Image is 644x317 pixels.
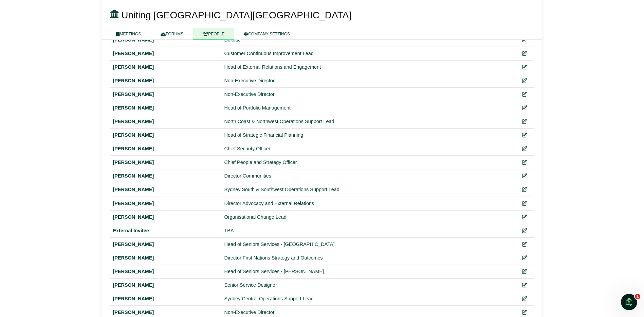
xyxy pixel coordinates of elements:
div: Edit [518,77,531,85]
div: [PERSON_NAME] [113,63,219,71]
div: [PERSON_NAME] [113,158,219,166]
div: Edit [518,213,531,221]
span: 1 [635,294,640,299]
div: Edit [518,240,531,248]
div: Non-Executive Director [224,308,512,316]
div: Edit [518,295,531,303]
div: Deloitte [224,36,512,44]
div: Head of External Relations and Engagement [224,63,512,71]
div: [PERSON_NAME] [113,77,219,85]
div: Chief People and Strategy Officer [224,158,512,166]
div: Head of Seniors Services - [PERSON_NAME] [224,268,512,276]
div: [PERSON_NAME] [113,145,219,153]
div: Sydney South & Southwest Operations Support Lead [224,186,512,194]
div: Edit [518,254,531,262]
div: Edit [518,118,531,126]
div: Edit [518,200,531,207]
div: [PERSON_NAME] [113,131,219,139]
span: Uniting [GEOGRAPHIC_DATA][GEOGRAPHIC_DATA] [121,10,351,20]
div: Edit [518,172,531,180]
a: PEOPLE [193,28,234,40]
div: External Invitee [113,227,219,235]
a: MEETINGS [106,28,151,40]
div: [PERSON_NAME] [113,200,219,207]
div: Director Communities [224,172,512,180]
div: Edit [518,90,531,98]
div: [PERSON_NAME] [113,172,219,180]
div: Non-Executive Director [224,77,512,85]
div: Edit [518,227,531,235]
div: Edit [518,131,531,139]
div: [PERSON_NAME] [113,186,219,194]
div: [PERSON_NAME] [113,213,219,221]
div: Edit [518,50,531,57]
div: Edit [518,281,531,289]
div: Edit [518,104,531,112]
div: Head of Seniors Services - [GEOGRAPHIC_DATA] [224,240,512,248]
div: [PERSON_NAME] [113,90,219,98]
div: Chief Security Officer [224,145,512,153]
div: Edit [518,186,531,194]
div: [PERSON_NAME] [113,308,219,316]
div: Edit [518,63,531,71]
div: Edit [518,145,531,153]
div: North Coast & Northwest Operations Support Lead [224,118,512,126]
div: [PERSON_NAME] [113,118,219,126]
iframe: Intercom live chat [621,294,637,310]
div: Edit [518,268,531,276]
div: Non-Executive Director [224,90,512,98]
div: [PERSON_NAME] [113,281,219,289]
div: [PERSON_NAME] [113,240,219,248]
div: [PERSON_NAME] [113,104,219,112]
div: Customer Continuous Improvement Lead [224,50,512,57]
div: Senior Service Designer [224,281,512,289]
div: Organisational Change Lead [224,213,512,221]
div: Director First Nations Strategy and Outcomes [224,254,512,262]
div: [PERSON_NAME] [113,36,219,44]
div: Head of Portfolio Management [224,104,512,112]
div: Edit [518,308,531,316]
div: [PERSON_NAME] [113,268,219,276]
div: Director Advocacy and External Relations [224,200,512,207]
div: Edit [518,158,531,166]
div: [PERSON_NAME] [113,254,219,262]
div: TBA [224,227,512,235]
div: Edit [518,36,531,44]
div: [PERSON_NAME] [113,295,219,303]
a: COMPANY SETTINGS [234,28,300,40]
div: Sydney Central Operations Support Lead [224,295,512,303]
div: Head of Strategic Financial Planning [224,131,512,139]
div: [PERSON_NAME] [113,50,219,57]
a: FORUMS [151,28,193,40]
